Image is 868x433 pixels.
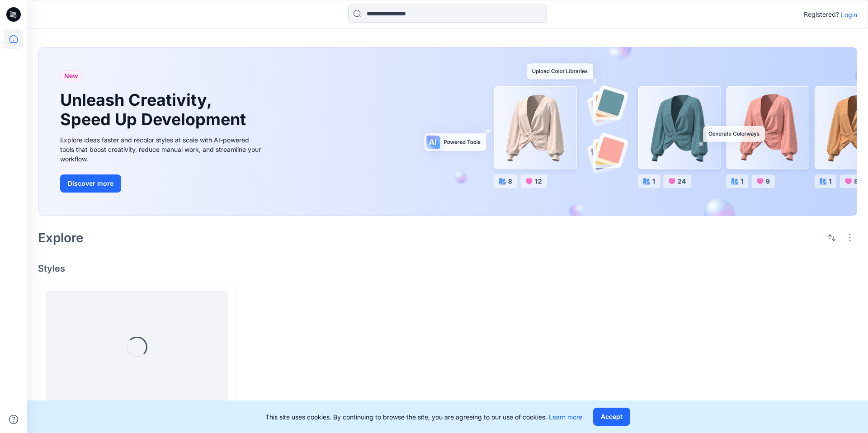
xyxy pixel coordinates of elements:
p: This site uses cookies. By continuing to browse the site, you are agreeing to our use of cookies. [265,412,582,422]
h2: Explore [38,231,84,245]
div: Explore ideas faster and recolor styles at scale with AI-powered tools that boost creativity, red... [60,135,264,164]
button: Discover more [60,174,121,193]
p: Registered? [804,9,839,20]
a: Learn more [549,413,582,421]
h4: Styles [38,263,857,274]
span: New [64,71,78,81]
a: Discover more [60,174,264,193]
p: Login [841,10,857,19]
button: Accept [593,408,630,426]
h1: Unleash Creativity, Speed Up Development [60,90,250,129]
